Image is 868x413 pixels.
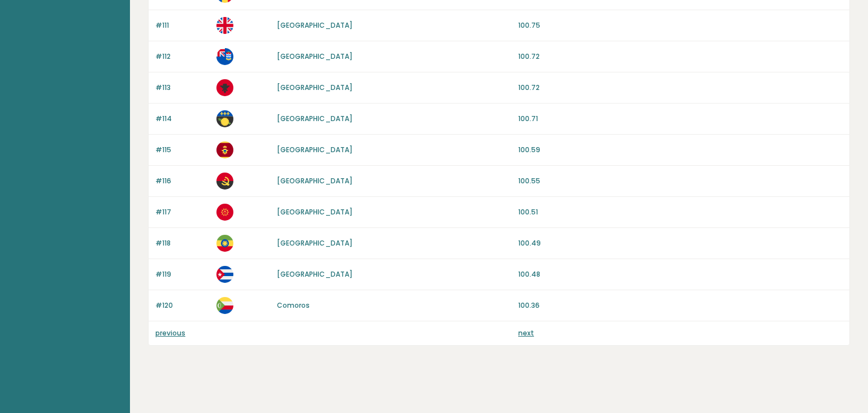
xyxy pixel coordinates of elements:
p: 100.55 [518,176,843,186]
a: [GEOGRAPHIC_DATA] [277,269,353,279]
p: #119 [155,269,210,279]
p: #115 [155,145,210,155]
p: #117 [155,207,210,217]
img: cu.svg [216,266,233,283]
p: 100.75 [518,20,843,31]
p: #114 [155,114,210,124]
img: gb.svg [216,17,233,34]
img: al.svg [216,79,233,96]
a: [GEOGRAPHIC_DATA] [277,176,353,186]
img: et.svg [216,235,233,252]
a: next [518,328,534,338]
img: gp.svg [216,110,233,127]
a: [GEOGRAPHIC_DATA] [277,207,353,217]
a: [GEOGRAPHIC_DATA] [277,114,353,123]
p: #118 [155,238,210,248]
p: 100.59 [518,145,843,155]
img: ky.svg [216,48,233,65]
a: [GEOGRAPHIC_DATA] [277,238,353,248]
p: #113 [155,83,210,93]
p: #111 [155,20,210,31]
p: #120 [155,300,210,311]
p: 100.36 [518,300,843,311]
a: Comoros [277,300,310,310]
p: 100.49 [518,238,843,248]
a: previous [155,328,185,338]
a: [GEOGRAPHIC_DATA] [277,83,353,92]
p: 100.72 [518,51,843,62]
p: 100.72 [518,83,843,93]
p: #116 [155,176,210,186]
img: kg.svg [216,204,233,221]
img: km.svg [216,297,233,314]
a: [GEOGRAPHIC_DATA] [277,51,353,61]
img: me.svg [216,141,233,158]
p: 100.51 [518,207,843,217]
a: [GEOGRAPHIC_DATA] [277,145,353,154]
a: [GEOGRAPHIC_DATA] [277,20,353,30]
p: #112 [155,51,210,62]
p: 100.48 [518,269,843,279]
p: 100.71 [518,114,843,124]
img: ao.svg [216,173,233,190]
